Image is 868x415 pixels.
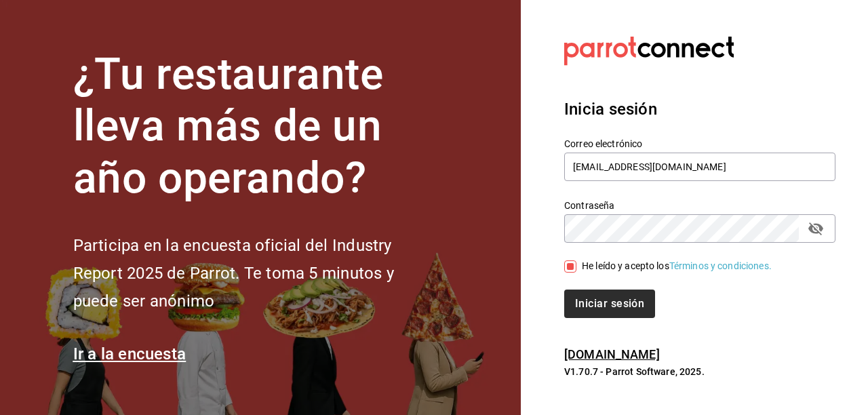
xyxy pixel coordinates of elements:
[564,138,835,148] label: Correo electrónico
[669,260,772,271] a: Términos y condiciones.
[73,344,186,363] a: Ir a la encuesta
[564,290,655,318] button: Iniciar sesión
[582,259,772,273] div: He leído y acepto los
[564,365,835,378] p: V1.70.7 - Parrot Software, 2025.
[73,232,439,315] h2: Participa en la encuesta oficial del Industry Report 2025 de Parrot. Te toma 5 minutos y puede se...
[73,49,439,205] h1: ¿Tu restaurante lleva más de un año operando?
[564,153,835,181] input: Ingresa tu correo electrónico
[564,97,835,121] h3: Inicia sesión
[564,347,660,361] a: [DOMAIN_NAME]
[564,200,835,210] label: Contraseña
[804,217,827,240] button: passwordField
